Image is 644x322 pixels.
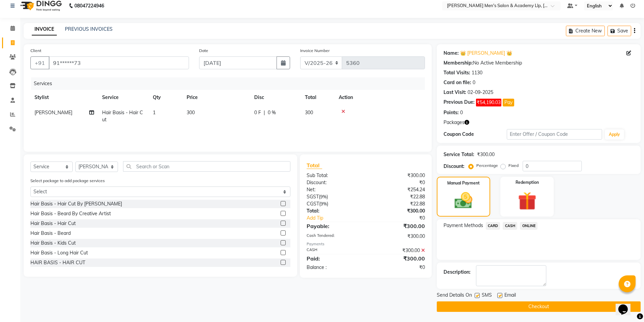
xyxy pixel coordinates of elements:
[444,222,483,229] span: Payment Methods
[49,56,189,69] input: Search by Name/Mobile/Email/Code
[307,201,319,207] span: CGST
[366,222,430,230] div: ₹300.00
[503,99,514,106] button: Pay
[437,301,641,312] button: Checkout
[444,119,464,126] span: Packages
[300,48,330,54] label: Invoice Number
[444,59,473,67] div: Membership:
[473,79,475,86] div: 0
[476,163,498,169] label: Percentage
[512,190,542,213] img: _gift.svg
[503,222,517,230] span: CASH
[516,179,539,185] label: Redemption
[302,215,376,222] a: Add Tip
[616,295,637,315] iframe: chat widget
[320,201,327,206] span: 9%
[444,131,507,138] div: Coupon Code
[30,220,76,227] div: Hair Basis - Hair Cut
[34,109,72,116] span: [PERSON_NAME]
[460,50,512,57] a: 👑 [PERSON_NAME] 👑
[444,109,459,116] div: Points:
[30,200,122,207] div: Hair Basis - Hair Cut By [PERSON_NAME]
[183,90,250,105] th: Price
[566,26,605,36] button: Create New
[447,180,480,186] label: Manual Payment
[335,90,425,105] th: Action
[250,90,301,105] th: Disc
[366,233,430,240] div: ₹300.00
[307,194,319,200] span: SGST
[30,90,98,105] th: Stylist
[504,292,516,300] span: Email
[30,249,88,256] div: Hair Basis - Long Hair Cut
[30,259,85,266] div: HAIR BASIS - HAIR CUT
[102,109,143,123] span: Hair Basis - Hair Cut
[366,264,430,271] div: ₹0
[30,56,49,69] button: +91
[482,292,492,300] span: SMS
[123,161,290,172] input: Search or Scan
[444,59,634,67] div: No Active Membership
[30,240,76,247] div: Hair Basis - Kids Cut
[302,222,366,230] div: Payable:
[302,179,366,186] div: Discount:
[301,90,335,105] th: Total
[65,26,113,32] a: PREVIOUS INVOICES
[366,254,430,263] div: ₹300.00
[444,151,474,158] div: Service Total:
[366,179,430,186] div: ₹0
[98,90,149,105] th: Service
[437,292,472,300] span: Send Details On
[199,48,208,54] label: Date
[444,69,470,76] div: Total Visits:
[149,90,183,105] th: Qty
[307,241,425,247] div: Payments
[254,109,261,116] span: 0 F
[468,89,493,96] div: 02-09-2025
[444,50,459,57] div: Name:
[30,178,105,184] label: Select package to add package services
[302,254,366,263] div: Paid:
[444,269,471,276] div: Description:
[307,162,322,169] span: Total
[444,89,466,96] div: Last Visit:
[153,109,156,116] span: 1
[444,163,464,170] div: Discount:
[264,109,265,116] span: |
[476,99,501,106] span: ₹54,190.03
[30,230,71,237] div: Hair Basis - Beard
[302,172,366,179] div: Sub Total:
[302,200,366,207] div: ( )
[366,186,430,193] div: ₹254.24
[32,23,57,35] a: INVOICE
[30,48,41,54] label: Client
[31,77,430,90] div: Services
[366,200,430,207] div: ₹22.88
[302,186,366,193] div: Net:
[320,194,327,199] span: 9%
[268,109,276,116] span: 0 %
[302,264,366,271] div: Balance :
[30,210,111,217] div: Hair Basis - Beard By Creative Artist
[605,129,624,140] button: Apply
[302,233,366,240] div: Cash Tendered:
[507,129,602,140] input: Enter Offer / Coupon Code
[449,190,478,211] img: _cash.svg
[472,69,482,76] div: 1130
[302,193,366,200] div: ( )
[508,163,519,169] label: Fixed
[444,79,471,86] div: Card on file:
[305,109,313,116] span: 300
[377,215,430,222] div: ₹0
[366,172,430,179] div: ₹300.00
[520,222,538,230] span: ONLINE
[302,207,366,215] div: Total:
[477,151,495,158] div: ₹300.00
[486,222,500,230] span: CARD
[366,207,430,215] div: ₹300.00
[460,109,463,116] div: 0
[302,247,366,254] div: CASH
[444,99,475,106] div: Previous Due:
[366,247,430,254] div: ₹300.00
[366,193,430,200] div: ₹22.88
